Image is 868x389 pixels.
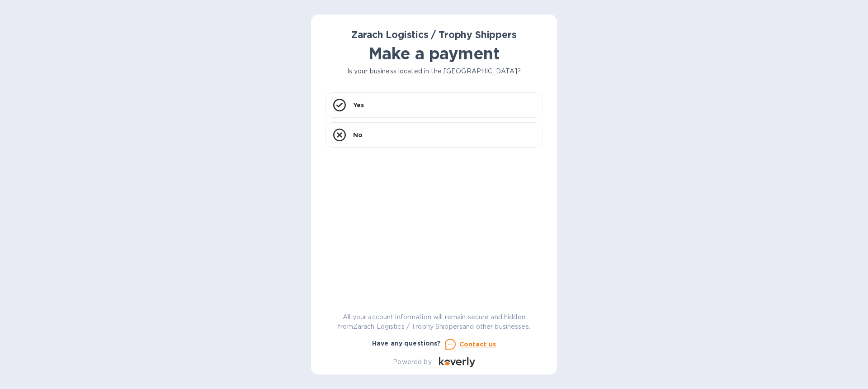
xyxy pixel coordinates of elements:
p: All your account information will remain secure and hidden from Zarach Logistics / Trophy Shipper... [325,312,542,331]
p: Powered by [393,357,431,367]
h1: Make a payment [325,44,542,63]
u: Contact us [459,341,496,348]
b: Zarach Logistics / Trophy Shippers [351,29,516,40]
b: Have any questions? [372,340,441,347]
p: Yes [353,101,364,110]
p: Is your business located in the [GEOGRAPHIC_DATA]? [325,67,542,76]
p: No [353,130,363,139]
